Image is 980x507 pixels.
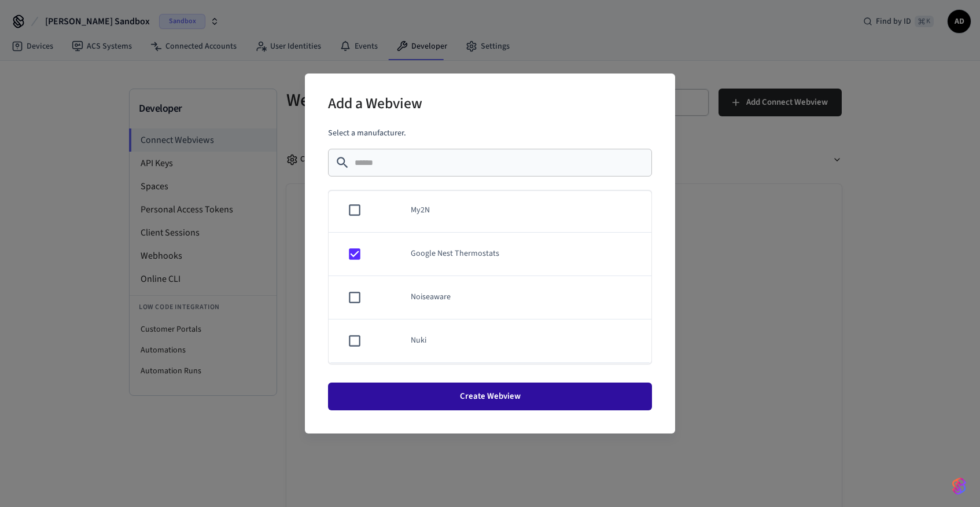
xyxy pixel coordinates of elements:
p: Select a manufacturer. [328,127,652,139]
h2: Add a Webview [328,87,422,123]
td: Nuki [397,319,651,363]
td: Salto KS [397,363,651,406]
img: SeamLogoGradient.69752ec5.svg [952,477,966,495]
td: Noiseaware [397,276,651,319]
td: My2N [397,189,651,232]
td: Google Nest Thermostats [397,233,651,276]
button: Create Webview [328,383,652,410]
